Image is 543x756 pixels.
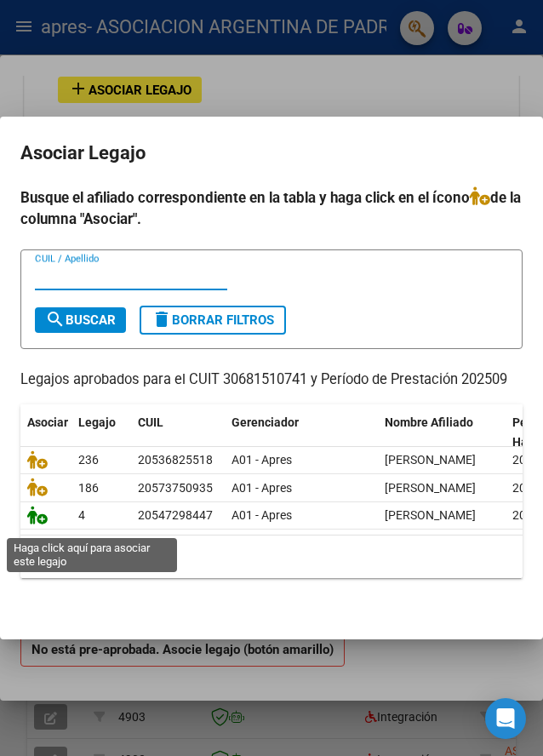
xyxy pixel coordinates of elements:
[385,481,476,495] span: QUIROZ LUCIANO JOAQUIN
[20,404,71,461] datatable-header-cell: Asociar
[138,478,213,498] div: 20573750935
[231,508,292,522] span: A01 - Apres
[151,309,172,329] mat-icon: delete
[78,415,116,429] span: Legajo
[78,508,85,522] span: 4
[138,506,213,525] div: 20547298447
[20,186,523,231] h4: Busque el afiliado correspondiente en la tabla y haga click en el ícono de la columna "Asociar".
[385,508,476,522] span: BOGADO BENJAMIN MARIANO
[27,415,68,429] span: Asociar
[378,404,506,461] datatable-header-cell: Nombre Afiliado
[131,404,225,461] datatable-header-cell: CUIL
[35,307,126,333] button: Buscar
[20,369,523,391] p: Legajos aprobados para el CUIT 30681510741 y Período de Prestación 202509
[45,312,116,328] span: Buscar
[385,453,476,467] span: QUINTANS BENJAMIN
[485,698,526,739] div: Open Intercom Messenger
[20,137,523,169] h2: Asociar Legajo
[225,404,378,461] datatable-header-cell: Gerenciador
[140,306,286,335] button: Borrar Filtros
[231,481,292,495] span: A01 - Apres
[78,481,99,495] span: 186
[78,453,99,467] span: 236
[385,415,473,429] span: Nombre Afiliado
[138,415,163,429] span: CUIL
[71,404,131,461] datatable-header-cell: Legajo
[231,415,299,429] span: Gerenciador
[20,535,523,578] div: 3 registros
[231,453,292,467] span: A01 - Apres
[45,309,66,329] mat-icon: search
[138,450,213,470] div: 20536825518
[151,312,274,328] span: Borrar Filtros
